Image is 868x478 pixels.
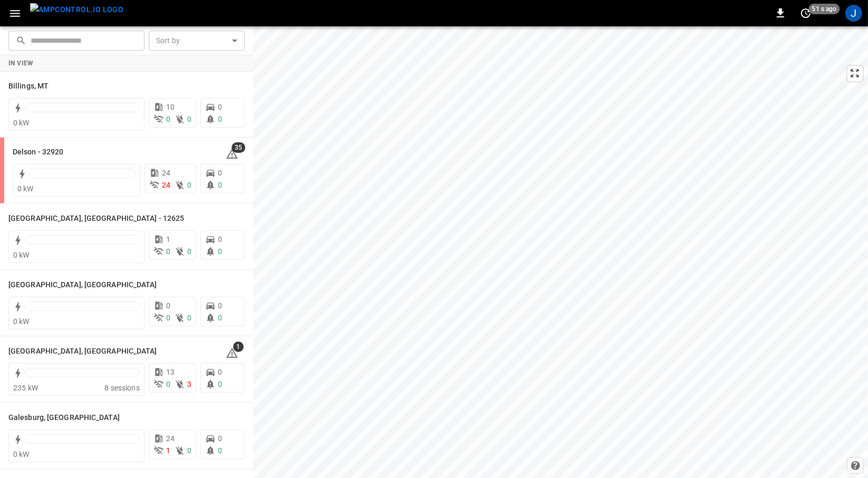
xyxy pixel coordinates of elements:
[218,181,222,189] span: 0
[187,115,191,123] span: 0
[218,115,222,123] span: 0
[13,450,30,459] span: 0 kW
[13,147,63,158] h6: Delson - 32920
[187,314,191,322] span: 0
[797,5,814,22] button: set refresh interval
[166,301,170,310] span: 0
[187,380,191,388] span: 3
[218,169,222,177] span: 0
[8,346,157,357] h6: El Dorado Springs, MO
[8,412,120,424] h6: Galesburg, IL
[218,446,222,455] span: 0
[13,384,38,392] span: 235 kW
[104,384,140,392] span: 8 sessions
[809,4,840,14] span: 51 s ago
[166,103,175,111] span: 10
[187,181,191,189] span: 0
[8,81,49,92] h6: Billings, MT
[845,5,862,22] div: profile-icon
[218,247,222,256] span: 0
[162,169,170,177] span: 24
[166,446,170,455] span: 1
[218,380,222,388] span: 0
[253,26,868,478] canvas: Map
[187,446,191,455] span: 0
[166,434,175,443] span: 24
[13,119,30,127] span: 0 kW
[218,301,222,310] span: 0
[218,314,222,322] span: 0
[8,60,34,67] strong: In View
[13,251,30,259] span: 0 kW
[166,115,170,123] span: 0
[187,247,191,256] span: 0
[166,380,170,388] span: 0
[162,181,170,189] span: 24
[8,213,184,225] h6: East Orange, NJ - 12625
[8,279,157,291] h6: Edwardsville, IL
[218,434,222,443] span: 0
[13,317,30,326] span: 0 kW
[218,103,222,111] span: 0
[233,342,244,352] span: 1
[166,368,175,376] span: 13
[218,235,222,243] span: 0
[232,142,245,153] span: 35
[218,368,222,376] span: 0
[166,235,170,243] span: 1
[166,247,170,256] span: 0
[30,3,123,16] img: ampcontrol.io logo
[17,184,34,193] span: 0 kW
[166,314,170,322] span: 0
